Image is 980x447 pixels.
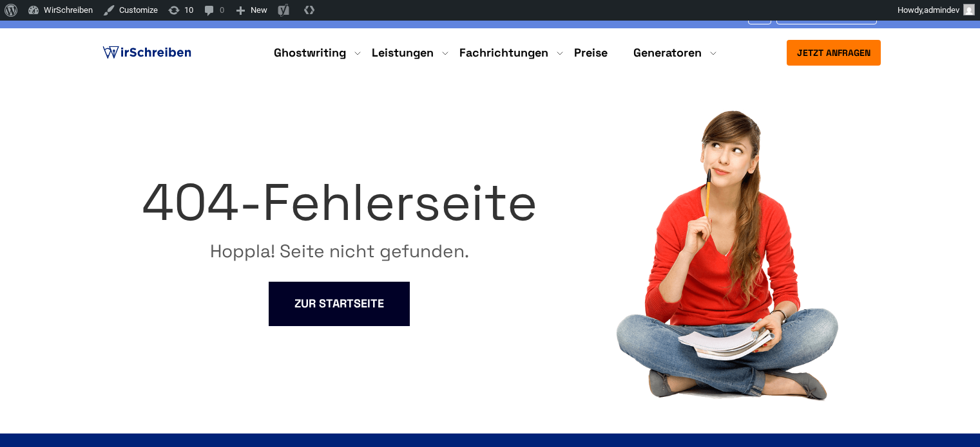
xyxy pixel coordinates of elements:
[274,45,346,60] a: Ghostwriting
[142,243,537,259] p: Hoppla! Seite nicht gefunden.
[142,161,537,243] div: 404-Fehlerseite
[574,45,608,60] a: Preise
[372,45,434,60] a: Leistungen
[100,43,194,62] img: logo ghostwriter-österreich
[787,40,881,66] button: Jetzt anfragen
[269,282,410,326] a: ZUR STARTSEITE
[633,45,702,60] a: Generatoren
[459,45,548,60] a: Fachrichtungen
[924,5,959,15] span: admindev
